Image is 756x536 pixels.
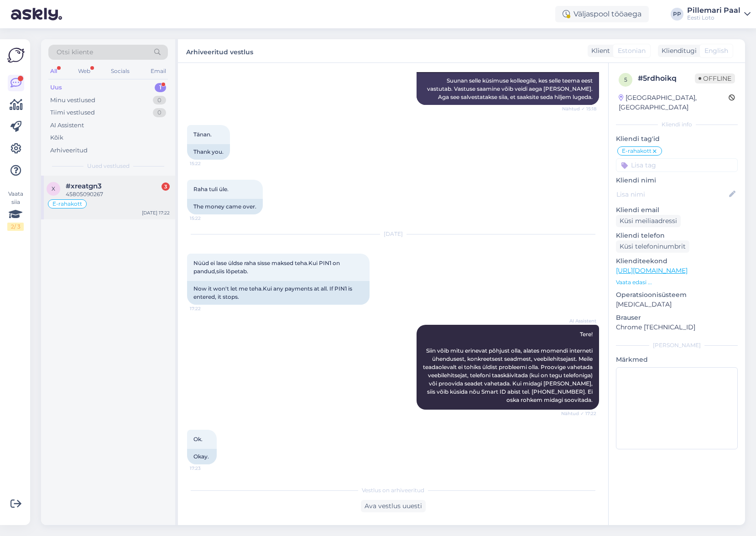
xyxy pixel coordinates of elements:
div: Now it won't let me teha.Kui any payments at all. If PIN1 is entered, it stops. [187,281,370,305]
div: Klient [588,46,610,56]
span: E-rahakott [622,148,652,154]
a: Pillemari PaalEesti Loto [687,7,751,21]
span: Uued vestlused [87,162,130,170]
div: 1 [155,83,166,92]
p: Chrome [TECHNICAL_ID] [616,323,738,332]
div: [PERSON_NAME] [616,341,738,349]
div: Küsi meiliaadressi [616,215,681,227]
div: Kõik [50,133,63,142]
div: 0 [153,96,166,105]
div: Pillemari Paal [687,7,740,14]
span: Otsi kliente [57,47,93,57]
img: Askly Logo [7,47,25,64]
p: Kliendi email [616,205,738,215]
p: Kliendi telefon [616,231,738,240]
div: PP [671,8,683,21]
div: Okay. [187,449,217,464]
div: Vaata siia [7,190,24,231]
span: 17:23 [190,465,224,472]
div: 2 / 3 [7,223,24,231]
span: 5 [624,76,627,83]
div: [DATE] [187,230,599,238]
p: Märkmed [616,355,738,364]
div: AI Assistent [50,121,84,130]
div: # 5rdhoikq [638,73,695,84]
input: Lisa nimi [616,189,727,199]
div: Uus [50,83,62,92]
div: Väljaspool tööaega [555,6,649,22]
span: Nähtud ✓ 15:18 [562,105,596,112]
div: Socials [109,65,131,77]
span: Nüüd ei lase üldse raha sisse maksed teha.Kui PIN1 on pandud,siis lõpetab. [193,260,341,275]
p: Brauser [616,313,738,323]
div: Thank you. [187,144,230,160]
span: Tere! Siin võib mitu erinevat põhjust olla, alates momendi interneti ühendusest, konkreetsest sea... [423,331,594,403]
div: Suunan selle küsimuse kolleegile, kes selle teema eest vastutab. Vastuse saamine võib veidi aega ... [417,73,599,105]
span: Estonian [618,46,646,56]
span: Offline [695,73,735,83]
div: All [48,65,59,77]
a: [URL][DOMAIN_NAME] [616,266,688,275]
span: AI Assistent [562,317,596,324]
div: Kliendi info [616,120,738,129]
span: 17:22 [190,305,224,312]
span: Ok. [193,436,203,442]
span: Raha tuli üle. [193,186,229,193]
div: Tiimi vestlused [50,108,95,117]
span: Tänan. [193,131,212,138]
span: 15:22 [190,215,224,222]
div: [GEOGRAPHIC_DATA], [GEOGRAPHIC_DATA] [619,93,729,112]
p: Kliendi tag'id [616,134,738,144]
div: Web [76,65,92,77]
p: Klienditeekond [616,256,738,266]
div: Minu vestlused [50,96,95,105]
p: Vaata edasi ... [616,278,738,286]
div: [DATE] 17:22 [142,209,170,216]
span: Nähtud ✓ 17:22 [561,410,596,417]
span: x [52,185,55,192]
div: Küsi telefoninumbrit [616,240,689,253]
div: Email [149,65,168,77]
span: 15:22 [190,160,224,167]
p: Operatsioonisüsteem [616,290,738,300]
label: Arhiveeritud vestlus [186,45,253,57]
span: English [704,46,728,56]
div: Ava vestlus uuesti [361,500,426,512]
div: Klienditugi [658,46,697,56]
p: [MEDICAL_DATA] [616,300,738,309]
div: 3 [162,182,170,191]
p: Kliendi nimi [616,176,738,185]
input: Lisa tag [616,158,738,172]
span: #xreatgn3 [66,182,102,190]
span: Vestlus on arhiveeritud [362,486,424,494]
span: E-rahakott [52,201,82,207]
div: 45805090267 [66,190,170,198]
div: Arhiveeritud [50,146,88,155]
div: 0 [153,108,166,117]
div: The money came over. [187,199,263,214]
div: Eesti Loto [687,14,740,21]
